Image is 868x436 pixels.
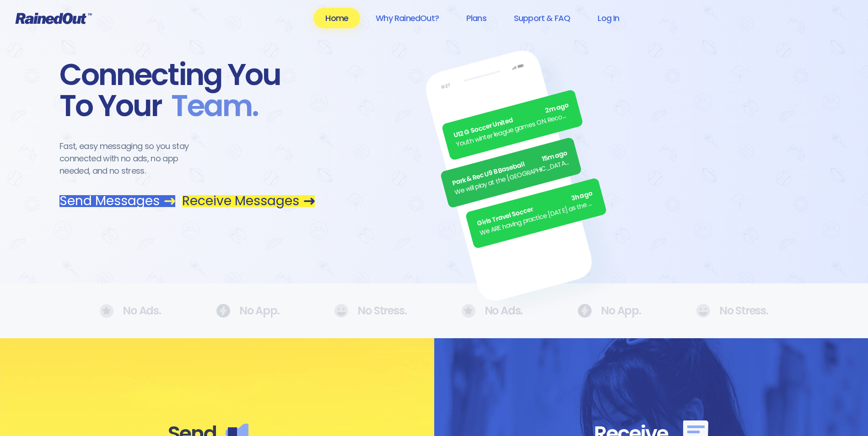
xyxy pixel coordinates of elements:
[216,304,280,318] div: No App.
[100,304,113,318] img: No Ads.
[476,189,594,229] div: Girls Travel Soccer
[455,110,572,150] div: Youth winter league games ON. Recommend running shoes/sneakers for players as option for footwear.
[577,304,641,318] div: No App.
[334,304,348,318] img: No Ads.
[545,101,570,116] span: 2m ago
[59,59,315,122] div: Connecting You To Your
[454,8,498,28] a: Plans
[313,8,360,28] a: Home
[182,195,315,207] a: Receive Messages
[577,304,592,318] img: No Ads.
[462,304,475,318] img: No Ads.
[586,8,631,28] a: Log In
[364,8,451,28] a: Why RainedOut?
[453,101,570,141] div: U12 G Soccer United
[479,198,596,238] div: We ARE having practice [DATE] as the sun is finally out.
[502,8,582,28] a: Support & FAQ
[462,304,523,318] div: No Ads.
[451,148,569,188] div: Park & Rec U9 B Baseball
[541,148,568,164] span: 15m ago
[570,189,593,204] span: 3h ago
[453,157,571,197] div: We will play at the [GEOGRAPHIC_DATA]. Wear white, be at the field by 5pm.
[696,304,768,318] div: No Stress.
[334,304,406,318] div: No Stress.
[59,140,206,177] div: Fast, easy messaging so you stay connected with no ads, no app needed, and no stress.
[162,90,258,122] span: Team .
[100,304,161,318] div: No Ads.
[59,195,175,207] a: Send Messages
[696,304,710,318] img: No Ads.
[216,304,230,318] img: No Ads.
